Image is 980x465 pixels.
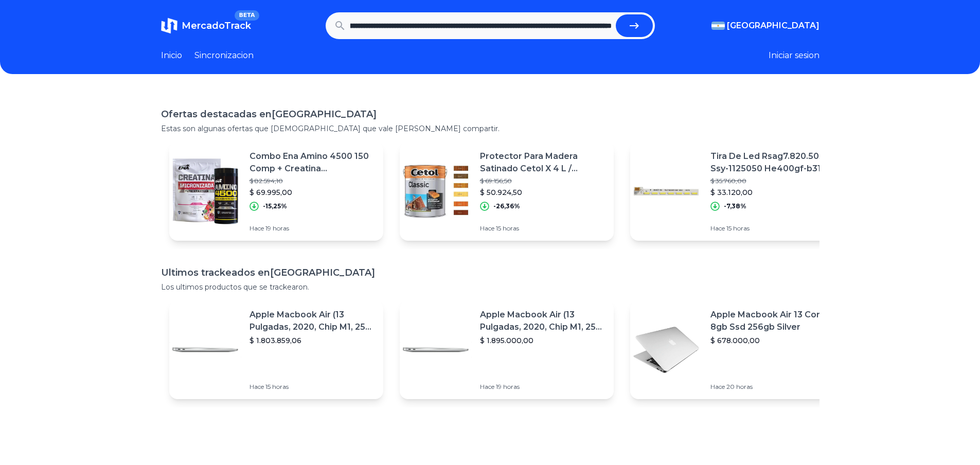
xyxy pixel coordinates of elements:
p: $ 82.594,10 [250,177,375,185]
span: MercadoTrack [182,20,251,31]
h1: Ultimos trackeados en [GEOGRAPHIC_DATA] [161,265,819,280]
p: Hace 19 horas [480,383,605,391]
p: Tira De Led Rsag7.820.5057 Ssy-1125050 He400gf-b31 54leds Hl [710,150,836,175]
p: $ 69.156,50 [480,177,605,185]
p: $ 1.895.000,00 [480,335,605,346]
p: Hace 15 horas [480,224,605,233]
a: Featured imageCombo Ena Amino 4500 150 Comp + Creatina Micronizado 300 Grs$ 82.594,10$ 69.995,00-... [169,142,383,241]
a: Featured imageApple Macbook Air (13 Pulgadas, 2020, Chip M1, 256 Gb De Ssd, 8 Gb De Ram) - Plata$... [400,300,614,399]
p: $ 69.995,00 [250,187,375,198]
p: Apple Macbook Air (13 Pulgadas, 2020, Chip M1, 256 Gb De Ssd, 8 Gb De Ram) - Plata [250,309,375,333]
p: $ 35.760,00 [710,177,836,185]
p: Hace 19 horas [250,224,375,233]
p: Hace 15 horas [250,383,375,391]
a: Featured imageProtector Para Madera Satinado Cetol X 4 L / Camino 1$ 69.156,50$ 50.924,50-26,36%H... [400,142,614,241]
p: $ 33.120,00 [710,187,836,198]
p: Hace 20 horas [710,383,836,391]
button: Iniciar sesion [769,49,819,62]
p: Estas son algunas ofertas que [DEMOGRAPHIC_DATA] que vale [PERSON_NAME] compartir. [161,123,819,134]
img: Featured image [630,155,702,227]
a: MercadoTrackBETA [161,17,251,34]
p: $ 50.924,50 [480,187,605,198]
p: Los ultimos productos que se trackearon. [161,282,819,292]
button: [GEOGRAPHIC_DATA] [711,20,819,32]
p: Hace 15 horas [710,224,836,233]
img: MercadoTrack [161,17,177,34]
p: -26,36% [493,202,520,210]
p: -15,25% [263,202,287,210]
img: Argentina [711,22,725,30]
p: -7,38% [724,202,746,210]
p: $ 678.000,00 [710,335,836,346]
p: Apple Macbook Air (13 Pulgadas, 2020, Chip M1, 256 Gb De Ssd, 8 Gb De Ram) - Plata [480,309,605,333]
h1: Ofertas destacadas en [GEOGRAPHIC_DATA] [161,107,819,121]
span: [GEOGRAPHIC_DATA] [727,20,819,32]
p: Apple Macbook Air 13 Core I5 8gb Ssd 256gb Silver [710,309,836,333]
a: Featured imageApple Macbook Air (13 Pulgadas, 2020, Chip M1, 256 Gb De Ssd, 8 Gb De Ram) - Plata$... [169,300,383,399]
a: Sincronizacion [194,49,254,62]
img: Featured image [169,314,241,386]
p: Protector Para Madera Satinado Cetol X 4 L / Camino 1 [480,150,605,175]
img: Featured image [400,314,472,386]
a: Inicio [161,49,182,62]
img: Featured image [169,155,241,227]
a: Featured imageTira De Led Rsag7.820.5057 Ssy-1125050 He400gf-b31 54leds Hl$ 35.760,00$ 33.120,00-... [630,142,844,241]
img: Featured image [630,314,702,386]
span: BETA [235,10,259,21]
p: $ 1.803.859,06 [250,335,375,346]
a: Featured imageApple Macbook Air 13 Core I5 8gb Ssd 256gb Silver$ 678.000,00Hace 20 horas [630,300,844,399]
img: Featured image [400,155,472,227]
p: Combo Ena Amino 4500 150 Comp + Creatina Micronizado 300 Grs [250,150,375,175]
